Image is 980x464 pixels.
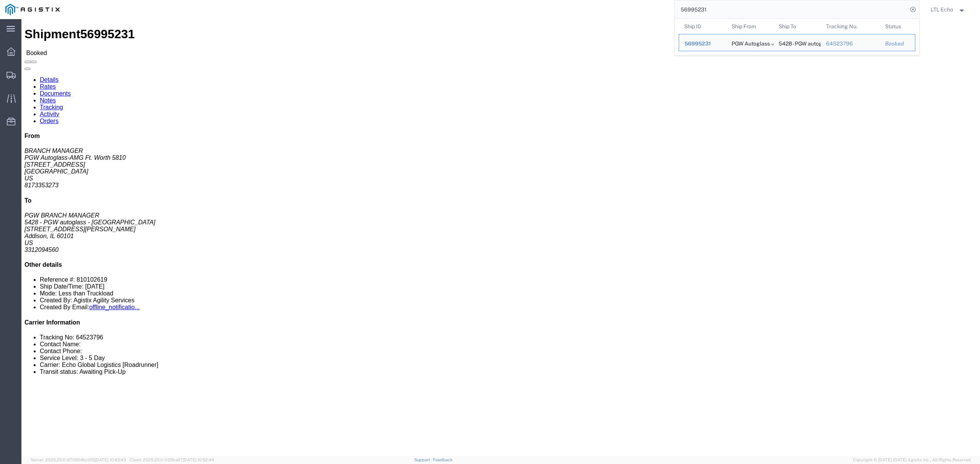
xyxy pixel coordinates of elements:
[183,458,214,462] span: [DATE] 10:52:44
[821,19,880,34] th: Tracking Nu.
[930,5,969,14] button: LTL Echo
[732,34,768,51] div: PGW Autoglass-AMG Ft. Worth 5810
[684,41,711,47] span: 56995231
[853,457,971,463] span: Copyright © [DATE]-[DATE] Agistix Inc., All Rights Reserved
[129,458,214,462] span: Client: 2025.20.0-035ba07
[675,0,908,19] input: Search for shipment number, reference number
[880,19,915,34] th: Status
[885,40,910,48] div: Booked
[679,19,726,34] th: Ship ID
[21,19,980,456] iframe: FS Legacy Container
[779,34,815,51] div: 5428 - PGW autoglass - Addison
[31,458,126,462] span: Server: 2025.20.0-970904bc0f3
[414,458,433,462] a: Support
[679,19,919,55] table: Search Results
[773,19,821,34] th: Ship To
[826,40,875,48] div: 64523796
[726,19,774,34] th: Ship From
[931,5,953,14] span: LTL Echo
[684,40,721,48] div: 56995231
[5,4,60,15] img: logo
[433,458,452,462] a: Feedback
[95,458,126,462] span: [DATE] 10:43:43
